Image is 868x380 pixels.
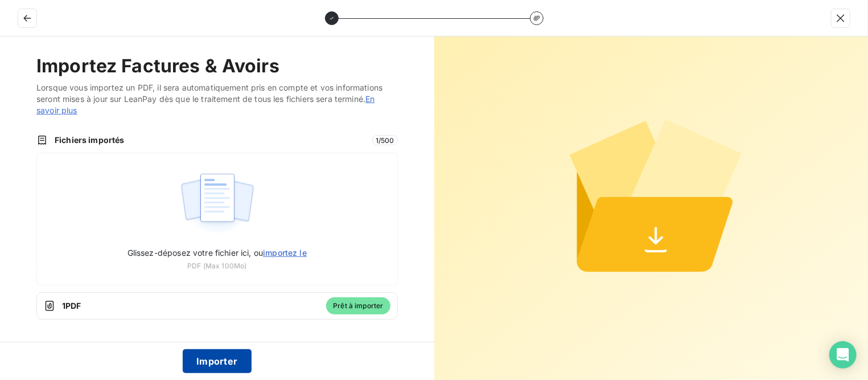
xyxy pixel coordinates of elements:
img: illustration [179,167,255,240]
h2: Importez Factures & Avoirs [36,55,398,77]
span: Fichiers importés [55,134,365,146]
span: importez le [263,248,307,258]
span: 1 / 500 [372,135,398,145]
span: Lorsque vous importez un PDF, il sera automatiquement pris en compte et vos informations seront m... [36,82,398,116]
button: Importer [183,349,252,373]
span: Glissez-déposez votre fichier ici, ou [127,248,307,258]
span: 1 PDF [62,300,319,312]
span: Prêt à importer [326,297,390,314]
div: Open Intercom Messenger [829,341,857,369]
span: PDF (Max 100Mo) [187,261,246,271]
